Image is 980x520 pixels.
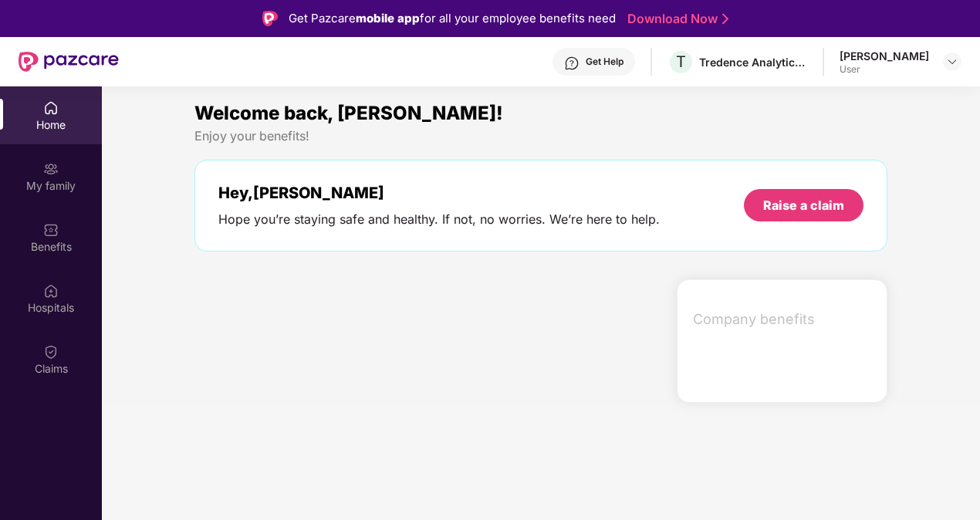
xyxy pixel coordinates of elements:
div: Get Pazcare for all your employee benefits need [289,9,616,28]
img: svg+xml;base64,PHN2ZyBpZD0iSG9zcGl0YWxzIiB4bWxucz0iaHR0cDovL3d3dy53My5vcmcvMjAwMC9zdmciIHdpZHRoPS... [43,283,59,299]
div: Raise a claim [763,197,844,214]
img: svg+xml;base64,PHN2ZyBpZD0iRHJvcGRvd24tMzJ4MzIiIHhtbG5zPSJodHRwOi8vd3d3LnczLm9yZy8yMDAwL3N2ZyIgd2... [946,56,958,68]
span: T [676,52,686,71]
img: Logo [262,11,278,26]
img: svg+xml;base64,PHN2ZyBpZD0iQmVuZWZpdHMiIHhtbG5zPSJodHRwOi8vd3d3LnczLm9yZy8yMDAwL3N2ZyIgd2lkdGg9Ij... [43,222,59,238]
div: [PERSON_NAME] [840,49,929,63]
img: svg+xml;base64,PHN2ZyBpZD0iSG9tZSIgeG1sbnM9Imh0dHA6Ly93d3cudzMub3JnLzIwMDAvc3ZnIiB3aWR0aD0iMjAiIG... [43,100,59,116]
a: Download Now [627,11,724,27]
img: svg+xml;base64,PHN2ZyBpZD0iQ2xhaW0iIHhtbG5zPSJodHRwOi8vd3d3LnczLm9yZy8yMDAwL3N2ZyIgd2lkdGg9IjIwIi... [43,344,59,360]
img: New Pazcare Logo [19,52,119,72]
span: Welcome back, [PERSON_NAME]! [194,102,503,124]
span: Company benefits [693,309,874,330]
div: Enjoy your benefits! [194,128,887,144]
div: Company benefits [684,299,887,339]
strong: mobile app [356,11,420,25]
div: Hope you’re staying safe and healthy. If not, no worries. We’re here to help. [218,211,660,228]
img: Stroke [722,11,728,27]
img: svg+xml;base64,PHN2ZyBpZD0iSGVscC0zMngzMiIgeG1sbnM9Imh0dHA6Ly93d3cudzMub3JnLzIwMDAvc3ZnIiB3aWR0aD... [564,56,580,71]
img: svg+xml;base64,PHN2ZyB3aWR0aD0iMjAiIGhlaWdodD0iMjAiIHZpZXdCb3g9IjAgMCAyMCAyMCIgZmlsbD0ibm9uZSIgeG... [43,161,59,177]
div: Get Help [586,56,623,68]
div: User [840,63,929,76]
div: Tredence Analytics Solutions Private Limited [699,55,807,69]
div: Hey, [PERSON_NAME] [218,184,660,202]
